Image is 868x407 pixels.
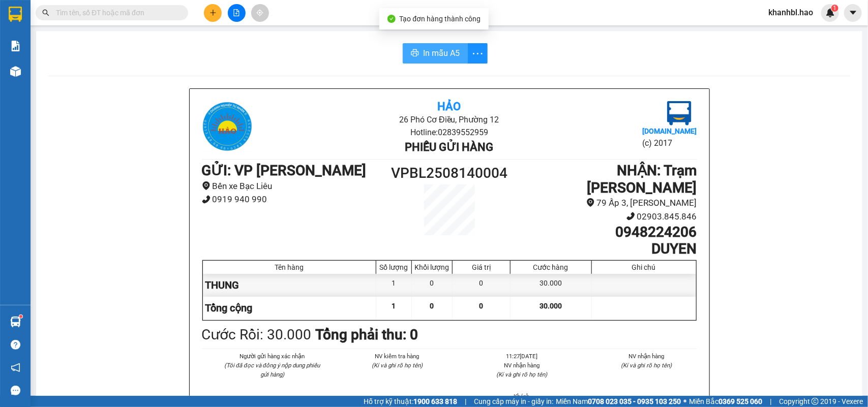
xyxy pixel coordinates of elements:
img: solution-icon [10,41,21,51]
span: ⚪️ [683,399,686,403]
span: khanhbl.hao [760,6,821,19]
span: 30.000 [540,302,562,310]
div: 1 [376,274,412,297]
span: Miền Nam [556,396,681,407]
li: Bến xe Bạc Liêu [202,179,387,193]
span: more [468,47,487,60]
span: notification [11,363,20,372]
input: Tìm tên, số ĐT hoặc mã đơn [56,7,176,18]
span: check-circle [387,15,396,23]
img: logo.jpg [13,13,64,64]
button: printerIn mẫu A5 [403,43,468,64]
button: aim [251,4,269,22]
span: In mẫu A5 [423,47,460,59]
strong: 0369 525 060 [719,397,762,405]
li: 26 Phó Cơ Điều, Phường 12 [95,25,425,38]
span: Tạo đơn hàng thành công [400,15,481,23]
span: file-add [233,9,240,16]
button: file-add [228,4,246,22]
button: plus [204,4,222,22]
sup: 1 [19,315,22,318]
b: GỬI : VP [PERSON_NAME] [202,162,367,179]
h1: VPBL2508140004 [387,162,512,184]
span: Miền Bắc [689,396,762,407]
div: Tên hàng [205,263,374,271]
li: Khánh [472,392,573,401]
li: 0919 940 990 [202,193,387,206]
span: search [42,9,49,16]
span: 0 [430,302,434,310]
div: 0 [412,274,453,297]
div: Ghi chú [594,263,694,271]
li: 26 Phó Cơ Điều, Phường 12 [284,113,614,126]
i: (Tôi đã đọc và đồng ý nộp dung phiếu gửi hàng) [224,362,320,378]
span: plus [209,9,217,16]
b: Hảo [437,100,461,113]
li: 79 Ấp 3, [PERSON_NAME] [511,196,697,210]
i: (Kí và ghi rõ họ tên) [372,362,423,369]
span: question-circle [11,340,20,350]
img: logo-vxr [9,7,22,22]
strong: 0708 023 035 - 0935 103 250 [588,397,681,405]
li: (c) 2017 [642,137,697,149]
span: phone [202,195,211,204]
span: | [770,396,771,407]
button: more [467,43,488,64]
b: GỬI : VP [PERSON_NAME] [13,74,177,90]
i: (Kí và ghi rõ họ tên) [621,362,672,369]
li: NV nhận hàng [596,352,697,361]
h1: DUYEN [511,240,697,258]
img: logo.jpg [667,101,692,126]
div: Cước Rồi : 30.000 [202,324,312,346]
b: NHẬN : Trạm [PERSON_NAME] [587,162,697,196]
span: printer [411,49,419,58]
div: Số lượng [379,263,409,271]
span: message [11,386,20,395]
li: 02903.845.846 [511,210,697,224]
span: Tổng cộng [205,302,253,314]
h1: 0948224206 [511,224,697,241]
b: Tổng phải thu: 0 [316,326,418,343]
img: logo.jpg [202,101,253,152]
b: [DOMAIN_NAME] [642,127,697,135]
b: Phiếu gửi hàng [405,141,493,153]
span: Cung cấp máy in - giấy in: [474,396,553,407]
i: (Kí và ghi rõ họ tên) [496,371,547,378]
div: Cước hàng [513,263,588,271]
span: environment [586,198,595,207]
strong: 1900 633 818 [413,397,457,405]
div: 30.000 [511,274,591,297]
li: NV nhận hàng [472,361,573,370]
div: THUNG [203,274,377,297]
sup: 1 [831,5,839,12]
img: warehouse-icon [10,317,21,327]
img: icon-new-feature [826,8,835,17]
span: phone [626,212,635,221]
span: 1 [833,5,836,12]
span: copyright [812,398,819,405]
span: | [465,396,466,407]
span: caret-down [849,8,858,17]
li: Hotline: 02839552959 [284,126,614,139]
li: Người gửi hàng xác nhận [222,352,323,361]
span: 1 [392,302,396,310]
span: Hỗ trợ kỹ thuật: [364,396,457,407]
div: 0 [453,274,511,297]
span: aim [256,9,263,16]
span: environment [202,181,211,190]
li: Hotline: 02839552959 [95,38,425,50]
div: Giá trị [455,263,507,271]
li: 11:27[DATE] [472,352,573,361]
img: warehouse-icon [10,66,21,77]
span: 0 [480,302,484,310]
div: Khối lượng [414,263,450,271]
li: NV kiểm tra hàng [347,352,447,361]
button: caret-down [844,4,862,22]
